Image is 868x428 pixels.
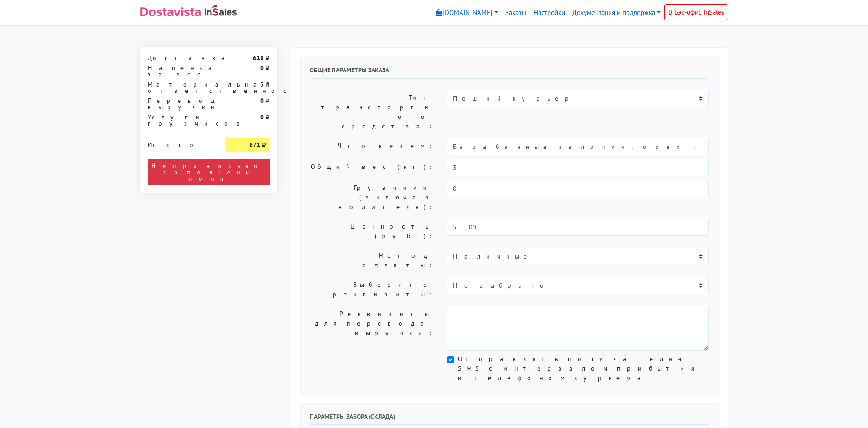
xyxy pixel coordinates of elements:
a: В Бэк-офис InSales [664,4,728,20]
strong: 671 [249,141,260,149]
a: [DOMAIN_NAME] [432,4,502,22]
img: InSales [205,5,237,16]
label: Метод оплаты: [303,248,441,273]
h6: Общие параметры заказа [310,66,709,79]
a: Настройки [530,4,569,22]
strong: 0 [260,64,264,72]
label: Выберите реквизиты: [303,277,441,302]
div: Услуги грузчиков [141,114,220,127]
label: Реквизиты для перевода выручки: [303,306,441,351]
a: Документация и поддержка [569,4,664,22]
label: Отправлять получателям SMS с интервалом прибытия и телефоном курьера [458,354,709,383]
strong: 0 [260,113,264,121]
label: Тип транспортного средства: [303,90,441,134]
label: Общий вес (кг): [303,159,441,176]
div: Наценка за вес [141,65,220,77]
div: Итого [148,138,213,148]
div: Материальная ответственность [141,81,220,94]
a: Заказы [502,4,530,22]
label: Грузчики (включая водителя): [303,180,441,215]
div: Неправильно заполнены поля [148,159,270,185]
img: Dostavista - срочная курьерская служба доставки [140,7,201,16]
strong: 618 [253,54,264,62]
div: Доставка [141,55,220,61]
div: Перевод выручки [141,97,220,110]
label: Что везем: [303,138,441,155]
h6: Параметры забора (склада) [310,413,709,425]
strong: 3 [260,80,264,88]
label: Ценность (руб.): [303,219,441,244]
strong: 0 [260,97,264,105]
